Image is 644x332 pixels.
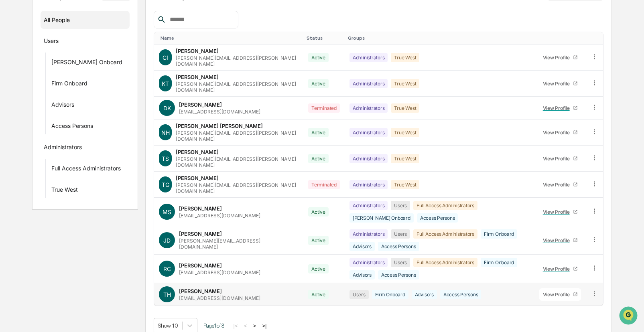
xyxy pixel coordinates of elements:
a: View Profile [539,178,581,191]
div: [PERSON_NAME] Onboard [51,59,122,68]
div: 🔎 [8,117,14,123]
div: Terminated [308,180,340,189]
div: [PERSON_NAME] Onboard [349,213,414,223]
span: Page 1 of 3 [203,322,225,329]
div: Active [308,154,329,163]
span: Preclearance [16,101,52,109]
span: Pylon [80,136,97,142]
a: 🗄️Attestations [55,98,103,112]
a: View Profile [539,77,581,90]
div: View Profile [543,266,573,272]
div: Access Persons [440,290,481,299]
div: Toggle SortBy [307,35,341,41]
div: Access Persons [378,270,419,279]
div: Full Access Administrators [413,229,477,239]
div: View Profile [543,156,573,162]
div: Terminated [308,103,340,113]
div: View Profile [543,81,573,87]
div: Active [308,79,329,88]
span: Data Lookup [16,116,51,124]
button: >| [260,322,269,329]
div: Administrators [349,79,388,88]
div: [PERSON_NAME] [176,74,219,80]
div: Toggle SortBy [538,35,583,41]
div: Firm Onboard [481,229,517,239]
div: [PERSON_NAME] [179,262,222,269]
a: 🔎Data Lookup [5,113,54,128]
div: Access Persons [417,213,458,223]
div: Administrators [349,229,388,239]
div: [EMAIL_ADDRESS][DOMAIN_NAME] [179,295,260,301]
div: Users [391,229,410,239]
div: [PERSON_NAME] [176,175,219,181]
span: RC [163,265,171,272]
div: Active [308,53,329,62]
div: [PERSON_NAME][EMAIL_ADDRESS][PERSON_NAME][DOMAIN_NAME] [176,130,299,142]
a: View Profile [539,51,581,64]
div: Firm Onboard [51,80,87,89]
div: We're available if you need us! [27,69,102,76]
button: |< [231,322,240,329]
div: All People [44,13,126,26]
div: Active [308,236,329,245]
img: 1746055101610-c473b297-6a78-478c-a979-82029cc54cd1 [8,61,22,76]
div: [EMAIL_ADDRESS][DOMAIN_NAME] [179,269,260,275]
span: MS [163,209,171,215]
div: View Profile [543,55,573,61]
div: Administrators [349,180,388,189]
div: Active [308,264,329,273]
a: View Profile [539,263,581,275]
div: Firm Onboard [372,290,408,299]
div: Full Access Administrators [413,258,477,267]
a: 🖐️Preclearance [5,98,55,112]
a: View Profile [539,126,581,139]
span: NH [161,129,170,136]
div: Access Persons [378,242,419,251]
span: KT [162,80,169,87]
p: How can we help? [8,17,146,30]
div: [PERSON_NAME] [176,48,219,54]
span: JD [163,237,171,244]
div: True West [51,186,78,196]
div: Administrators [44,144,82,153]
div: Full Access Administrators [413,201,477,210]
span: TH [163,291,171,298]
div: Active [308,290,329,299]
div: Administrators [349,154,388,163]
div: [PERSON_NAME][EMAIL_ADDRESS][PERSON_NAME][DOMAIN_NAME] [176,182,299,194]
div: [PERSON_NAME][EMAIL_ADDRESS][PERSON_NAME][DOMAIN_NAME] [176,81,299,93]
div: [PERSON_NAME] [176,149,219,155]
button: > [251,322,259,329]
a: Powered byPylon [57,136,97,142]
div: True West [391,79,419,88]
div: Toggle SortBy [592,35,600,41]
span: Attestations [66,101,100,109]
div: 🗄️ [58,102,65,108]
div: Advisors [349,242,375,251]
div: [PERSON_NAME] [179,231,222,237]
div: Users [391,201,410,210]
div: Users [44,37,59,47]
div: True West [391,128,419,137]
div: [PERSON_NAME] [179,205,222,212]
div: [EMAIL_ADDRESS][DOMAIN_NAME] [179,213,260,219]
div: [PERSON_NAME] [PERSON_NAME] [176,123,263,129]
div: View Profile [543,182,573,188]
div: Active [308,128,329,137]
a: View Profile [539,102,581,114]
div: View Profile [543,237,573,243]
button: < [242,322,250,329]
div: True West [391,180,419,189]
div: Toggle SortBy [160,35,300,41]
div: True West [391,53,419,62]
span: CI [163,54,168,61]
a: View Profile [539,206,581,218]
div: [EMAIL_ADDRESS][DOMAIN_NAME] [179,109,260,115]
a: View Profile [539,288,581,301]
div: View Profile [543,209,573,215]
div: Full Access Administrators [51,165,121,174]
div: Toggle SortBy [348,35,531,41]
div: [PERSON_NAME][EMAIL_ADDRESS][PERSON_NAME][DOMAIN_NAME] [176,55,299,67]
div: Administrators [349,103,388,113]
